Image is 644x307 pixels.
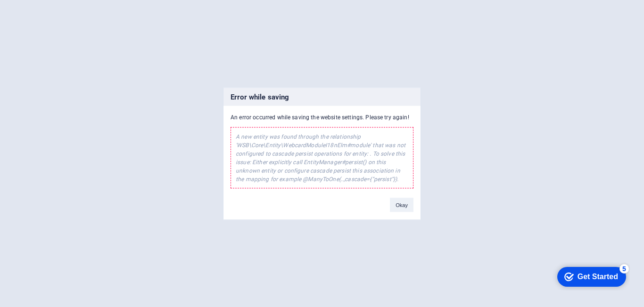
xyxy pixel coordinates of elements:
[231,127,413,188] div: A new entity was found through the relationship 'WSB\Core\Entity\WebcardModuleI18nElm#module' tha...
[223,106,421,188] div: An error occurred while saving the website settings. Please try again!
[27,10,68,19] div: Get Started
[69,2,79,11] div: 5
[7,5,76,25] div: Get Started 5 items remaining, 0% complete
[390,198,413,212] button: Okay
[223,88,421,106] h3: Error while saving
